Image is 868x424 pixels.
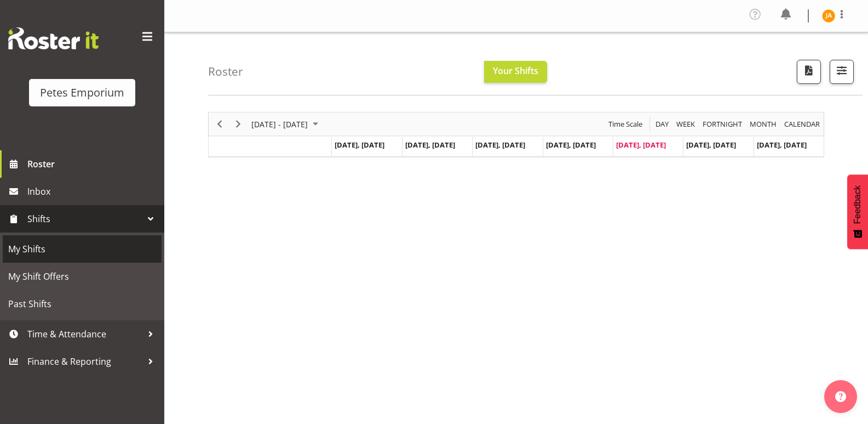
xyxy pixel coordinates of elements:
a: Past Shifts [3,290,162,318]
button: Download a PDF of the roster according to the set date range. [797,60,821,84]
img: Rosterit website logo [8,27,99,49]
img: help-xxl-2.png [835,391,846,402]
span: Shifts [27,211,142,227]
button: Feedback - Show survey [847,174,868,249]
span: Feedback [853,185,863,224]
button: Filter Shifts [830,60,854,84]
span: Time & Attendance [27,326,142,342]
button: Your Shifts [484,61,547,83]
a: My Shift Offers [3,263,162,290]
span: Roster [27,156,159,172]
h4: Roster [208,65,243,78]
span: Your Shifts [493,65,538,77]
span: My Shifts [8,241,156,257]
span: My Shift Offers [8,268,156,285]
span: Inbox [27,183,159,200]
span: Finance & Reporting [27,353,142,370]
img: jeseryl-armstrong10788.jpg [822,9,835,22]
span: Past Shifts [8,296,156,312]
a: My Shifts [3,235,162,263]
div: Petes Emporium [40,84,124,101]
